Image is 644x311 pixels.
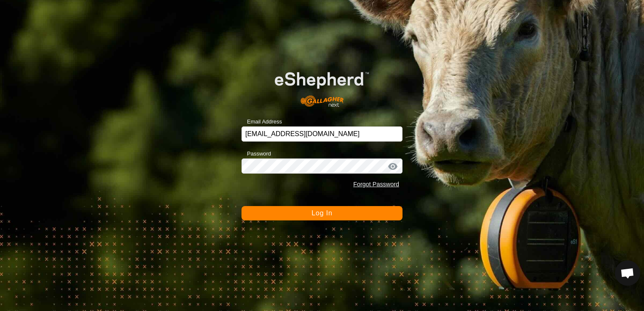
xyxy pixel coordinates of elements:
a: Forgot Password [353,181,399,188]
div: Open chat [615,260,640,286]
img: E-shepherd Logo [258,59,386,113]
label: Password [241,150,271,158]
span: Log In [311,209,332,217]
button: Log In [241,206,402,220]
label: Email Address [241,118,282,126]
input: Email Address [241,126,402,142]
